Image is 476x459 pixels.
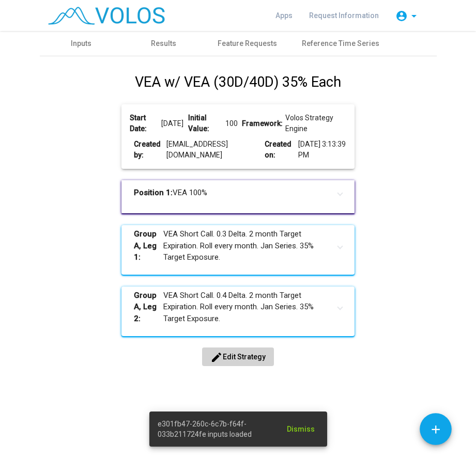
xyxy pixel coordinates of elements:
b: Start Date: [130,113,159,134]
b: Group A, Leg 1: [134,228,163,263]
mat-icon: edit [210,351,223,363]
div: Group A, Leg 2:VEA Short Call. 0.4 Delta. 2 month Target Expiration. Roll every month. Jan Series... [121,328,355,336]
div: Feature Requests [218,38,277,49]
a: Request Information [301,6,387,25]
span: Dismiss [287,425,315,433]
mat-panel-title: VEA Short Call. 0.3 Delta. 2 month Target Expiration. Roll every month. Jan Series. 35% Target Ex... [134,228,330,263]
mat-icon: add [429,423,442,436]
mat-icon: account_circle [395,10,408,22]
div: Group A, Leg 1:VEA Short Call. 0.3 Delta. 2 month Target Expiration. Roll every month. Jan Series... [121,266,355,275]
mat-panel-title: VEA 100% [134,187,330,199]
a: Apps [267,6,301,25]
h1: VEA w/ VEA (30D/40D) 35% Each [135,72,341,93]
b: Group A, Leg 2: [134,290,163,325]
mat-expansion-panel-header: Group A, Leg 2:VEA Short Call. 0.4 Delta. 2 month Target Expiration. Roll every month. Jan Series... [121,287,355,328]
mat-icon: arrow_drop_down [408,10,420,22]
span: Edit Strategy [210,353,266,361]
mat-panel-title: VEA Short Call. 0.4 Delta. 2 month Target Expiration. Roll every month. Jan Series. 35% Target Ex... [134,290,330,325]
div: Position 1:VEA 100% [121,205,355,213]
b: Position 1: [134,187,173,199]
b: Created by: [134,139,164,161]
div: [EMAIL_ADDRESS][DOMAIN_NAME] [DATE] 3:13:39 PM [130,139,347,161]
mat-expansion-panel-header: Position 1:VEA 100% [121,180,355,205]
div: Inputs [71,38,91,49]
div: [DATE] 100 Volos Strategy Engine [130,113,347,134]
span: Request Information [309,11,379,20]
b: Created on: [265,139,296,161]
b: Initial Value: [188,113,223,134]
b: Framework: [242,118,283,129]
div: Reference Time Series [302,38,379,49]
mat-expansion-panel-header: Group A, Leg 1:VEA Short Call. 0.3 Delta. 2 month Target Expiration. Roll every month. Jan Series... [121,225,355,266]
button: Edit Strategy [202,347,274,366]
span: e301fb47-260c-6c7b-f64f-033b211724fe inputs loaded [158,419,274,439]
div: Results [151,38,176,49]
span: Apps [275,11,293,20]
button: Add icon [420,413,452,445]
button: Dismiss [279,420,323,438]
